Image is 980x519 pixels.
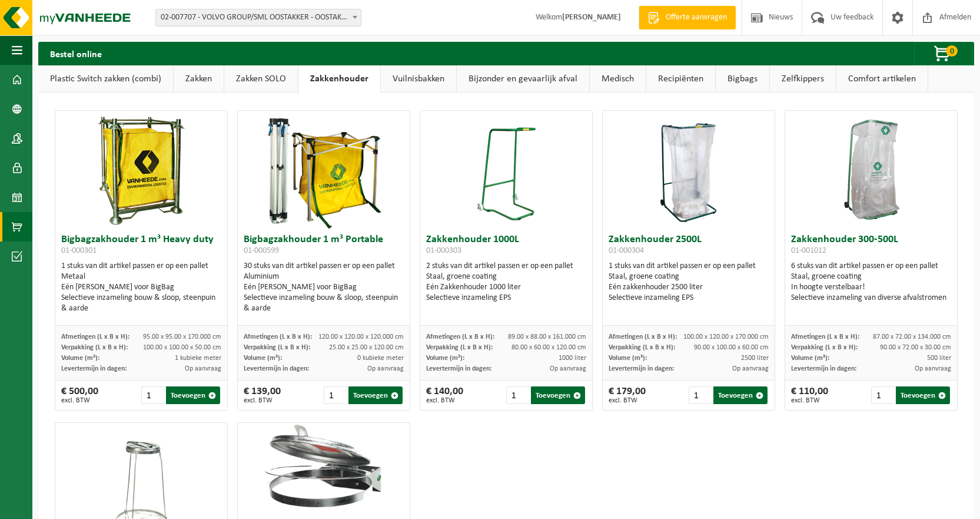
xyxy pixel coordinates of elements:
span: Verpakking (L x B x H): [791,344,858,351]
input: 1 [689,386,712,404]
img: 01-000304 [659,111,718,229]
div: Selectieve inzameling van diverse afvalstromen [791,293,952,303]
button: Toevoegen [713,386,768,404]
div: € 139,00 [244,386,281,404]
span: excl. BTW [791,397,828,404]
a: Medisch [590,65,646,92]
span: Levertermijn in dagen: [426,365,491,372]
img: 01-000307 [238,423,410,509]
div: Staal, groene coating [426,272,587,282]
div: € 140,00 [426,386,463,404]
span: Levertermijn in dagen: [61,365,127,372]
span: 89.00 x 88.00 x 161.000 cm [508,333,586,341]
button: Toevoegen [531,386,585,404]
span: 90.00 x 100.00 x 60.00 cm [694,344,769,351]
span: Afmetingen (L x B x H): [61,333,129,341]
div: Eén zakkenhouder 2500 liter [609,282,769,293]
span: 90.00 x 72.00 x 30.00 cm [880,344,951,351]
span: Afmetingen (L x B x H): [609,333,677,341]
div: Aluminium [244,272,404,282]
div: 1 stuks van dit artikel passen er op een pallet [609,261,769,303]
div: 30 stuks van dit artikel passen er op een pallet [244,261,404,314]
h3: Bigbagzakhouder 1 m³ Heavy duty [61,234,222,258]
div: Staal, groene coating [791,272,952,282]
span: 80.00 x 60.00 x 120.00 cm [511,344,586,351]
span: 0 [946,45,958,57]
img: 01-001012 [812,111,930,229]
a: Zakken SOLO [224,65,298,92]
h3: Zakkenhouder 2500L [609,234,769,258]
img: 01-000303 [477,111,536,229]
div: Eén Zakkenhouder 1000 liter [426,282,587,293]
span: Afmetingen (L x B x H): [244,333,312,341]
span: 120.00 x 120.00 x 120.000 cm [318,333,404,341]
h3: Zakkenhouder 1000L [426,234,587,258]
div: Selectieve inzameling EPS [609,293,769,303]
span: Volume (m³): [791,355,829,362]
button: Toevoegen [348,386,403,404]
span: Afmetingen (L x B x H): [426,333,494,341]
div: Selectieve inzameling EPS [426,293,587,303]
img: 01-000599 [265,111,383,229]
span: excl. BTW [609,397,646,404]
div: Staal, groene coating [609,272,769,282]
div: € 110,00 [791,386,828,404]
span: Op aanvraag [550,365,586,372]
a: Zelfkippers [770,65,836,92]
span: Op aanvraag [732,365,769,372]
span: Verpakking (L x B x H): [426,344,493,351]
span: Op aanvraag [915,365,951,372]
h3: Bigbagzakhouder 1 m³ Portable [244,234,404,258]
div: In hoogte verstelbaar! [791,282,952,293]
span: 01-001012 [791,246,826,255]
span: Levertermijn in dagen: [244,365,309,372]
h2: Bestel online [38,42,114,65]
a: Comfort artikelen [836,65,928,92]
input: 1 [324,386,347,404]
span: 01-000301 [61,246,97,255]
span: 100.00 x 120.00 x 170.000 cm [683,333,769,341]
div: Metaal [61,272,222,282]
span: Verpakking (L x B x H): [61,344,128,351]
span: Volume (m³): [244,355,282,362]
span: 95.00 x 95.00 x 170.000 cm [143,333,221,341]
span: Op aanvraag [185,365,221,372]
span: 25.00 x 25.00 x 120.00 cm [329,344,404,351]
span: 1000 liter [559,355,586,362]
span: 87.00 x 72.00 x 134.000 cm [873,333,951,341]
strong: [PERSON_NAME] [562,13,621,22]
div: 1 stuks van dit artikel passen er op een pallet [61,261,222,314]
span: Op aanvraag [367,365,404,372]
span: Offerte aanvragen [663,12,730,24]
div: 6 stuks van dit artikel passen er op een pallet [791,261,952,303]
div: Selectieve inzameling bouw & sloop, steenpuin & aarde [244,293,404,314]
a: Bigbags [716,65,769,92]
div: Eén [PERSON_NAME] voor BigBag [244,282,404,293]
input: 1 [141,386,165,404]
span: 2500 liter [741,355,769,362]
img: 01-000301 [82,111,200,229]
span: 02-007707 - VOLVO GROUP/SML OOSTAKKER - OOSTAKKER [156,9,361,26]
h3: Zakkenhouder 300-500L [791,234,952,258]
input: 1 [871,386,895,404]
a: Vuilnisbakken [381,65,456,92]
div: € 500,00 [61,386,98,404]
span: 1 kubieke meter [175,355,221,362]
a: Zakken [174,65,224,92]
span: 02-007707 - VOLVO GROUP/SML OOSTAKKER - OOSTAKKER [155,9,361,27]
div: 2 stuks van dit artikel passen er op een pallet [426,261,587,303]
span: Afmetingen (L x B x H): [791,333,859,341]
a: Offerte aanvragen [639,6,736,29]
span: Levertermijn in dagen: [791,365,856,372]
div: Selectieve inzameling bouw & sloop, steenpuin & aarde [61,293,222,314]
a: Bijzonder en gevaarlijk afval [457,65,589,92]
div: Eén [PERSON_NAME] voor BigBag [61,282,222,293]
button: Toevoegen [896,386,950,404]
span: 0 kubieke meter [357,355,404,362]
span: Volume (m³): [426,355,464,362]
span: 500 liter [927,355,951,362]
input: 1 [506,386,530,404]
span: excl. BTW [61,397,98,404]
a: Recipiënten [646,65,715,92]
span: Verpakking (L x B x H): [244,344,310,351]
